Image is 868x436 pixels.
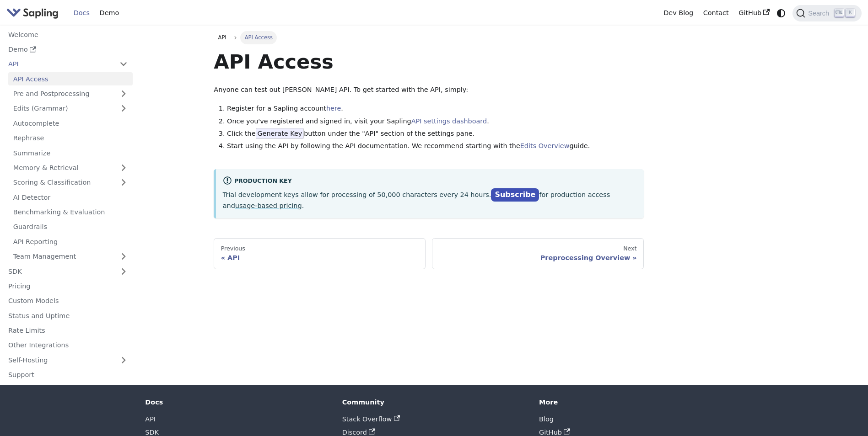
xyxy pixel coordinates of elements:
a: Edits (Grammar) [8,102,133,115]
div: Preprocessing Overview [439,254,637,262]
a: here [326,105,341,112]
button: Expand sidebar category 'SDK' [114,265,133,278]
a: Welcome [3,28,133,41]
button: Search (Ctrl+K) [793,5,861,21]
a: usage-based pricing [235,202,302,209]
a: Edits Overview [520,142,570,149]
a: AI Detector [8,191,133,204]
a: API [3,58,114,71]
div: Docs [145,398,329,406]
a: Autocomplete [8,117,133,130]
a: Docs [69,6,95,20]
a: SDK [3,265,114,278]
a: PreviousAPI [214,238,426,269]
a: API settings dashboard [411,117,487,125]
a: SDK [145,429,159,436]
a: Subscribe [491,188,539,202]
div: API [221,254,419,262]
nav: Breadcrumbs [214,31,644,44]
li: Click the button under the "API" section of the settings pane. [227,128,644,139]
a: Custom Models [3,294,133,308]
a: Rate Limits [3,324,133,337]
a: Benchmarking & Evaluation [8,206,133,219]
a: Stack Overflow [342,415,400,423]
a: Demo [3,43,133,56]
a: NextPreprocessing Overview [432,238,644,269]
li: Start using the API by following the API documentation. We recommend starting with the guide. [227,141,644,152]
div: Next [439,245,637,252]
button: Switch between dark and light mode (currently system mode) [775,6,788,20]
h1: API Access [214,49,644,74]
a: Support [3,368,133,382]
a: GitHub [539,429,570,436]
kbd: K [846,9,855,17]
div: Production Key [223,176,637,187]
a: API [214,31,231,44]
span: API Access [240,31,277,44]
span: Generate Key [256,128,304,139]
a: Rephrase [8,132,133,145]
li: Register for a Sapling account . [227,103,644,114]
a: Guardrails [8,220,133,234]
a: Self-Hosting [3,353,133,367]
nav: Docs pages [214,238,644,269]
a: Team Management [8,250,133,263]
a: Status and Uptime [3,309,133,322]
div: Previous [221,245,419,252]
a: Discord [342,429,375,436]
a: Pre and Postprocessing [8,87,133,101]
a: Pricing [3,280,133,293]
a: API Access [8,72,133,85]
a: Scoring & Classification [8,176,133,189]
a: Blog [539,415,554,423]
a: Sapling.ai [6,6,62,20]
a: Other Integrations [3,339,133,352]
a: Contact [698,6,734,20]
p: Trial development keys allow for processing of 50,000 characters every 24 hours. for production a... [223,189,637,212]
a: Memory & Retrieval [8,161,133,175]
a: GitHub [733,6,774,20]
span: Search [805,10,835,17]
div: Community [342,398,526,406]
div: More [539,398,723,406]
a: Demo [95,6,124,20]
span: API [218,34,226,41]
a: Dev Blog [658,6,698,20]
button: Collapse sidebar category 'API' [114,58,133,71]
p: Anyone can test out [PERSON_NAME] API. To get started with the API, simply: [214,85,644,96]
a: Summarize [8,146,133,160]
a: API [145,415,156,423]
a: API Reporting [8,235,133,248]
img: Sapling.ai [6,6,59,20]
li: Once you've registered and signed in, visit your Sapling . [227,116,644,127]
